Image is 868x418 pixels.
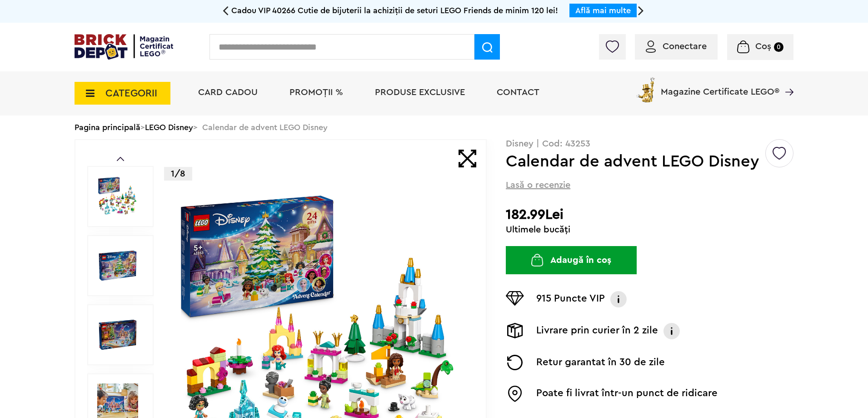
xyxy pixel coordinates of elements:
[536,291,605,307] p: 915 Puncte VIP
[97,314,138,355] img: Calendar de advent LEGO Disney LEGO 43253
[506,291,524,306] img: Puncte VIP
[198,88,258,97] a: Card Cadou
[506,323,524,338] img: Livrare
[506,179,570,191] span: Lasă o recenzie
[663,42,707,51] span: Conectare
[117,157,124,161] a: Prev
[75,116,793,139] div: > > Calendar de advent LEGO Disney
[506,153,764,170] h1: Calendar de advent LEGO Disney
[145,123,193,131] a: LEGO Disney
[661,76,779,96] span: Magazine Certificate LEGO®
[506,206,793,223] h2: 182.99Lei
[779,76,793,85] a: Magazine Certificate LEGO®
[97,176,138,217] img: Calendar de advent LEGO Disney
[75,123,140,131] a: Pagina principală
[105,88,157,98] span: CATEGORII
[497,88,539,97] a: Contact
[536,386,718,402] p: Poate fi livrat într-un punct de ridicare
[375,88,465,97] a: Produse exclusive
[663,323,681,339] img: Info livrare prin curier
[97,245,138,286] img: Calendar de advent LEGO Disney
[609,291,628,307] img: Info VIP
[575,6,631,15] a: Află mai multe
[755,42,771,51] span: Coș
[231,6,558,15] span: Cadou VIP 40266 Cutie de bijuterii la achiziții de seturi LEGO Friends de minim 120 lei!
[506,225,793,234] div: Ultimele bucăți
[506,355,524,370] img: Returnare
[164,167,192,181] p: 1/8
[506,246,637,274] button: Adaugă în coș
[774,42,783,52] small: 0
[536,323,658,339] p: Livrare prin curier în 2 zile
[506,386,524,402] img: Easybox
[536,355,665,370] p: Retur garantat în 30 de zile
[289,88,343,97] a: PROMOȚII %
[646,42,707,51] a: Conectare
[506,139,793,148] p: Disney | Cod: 43253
